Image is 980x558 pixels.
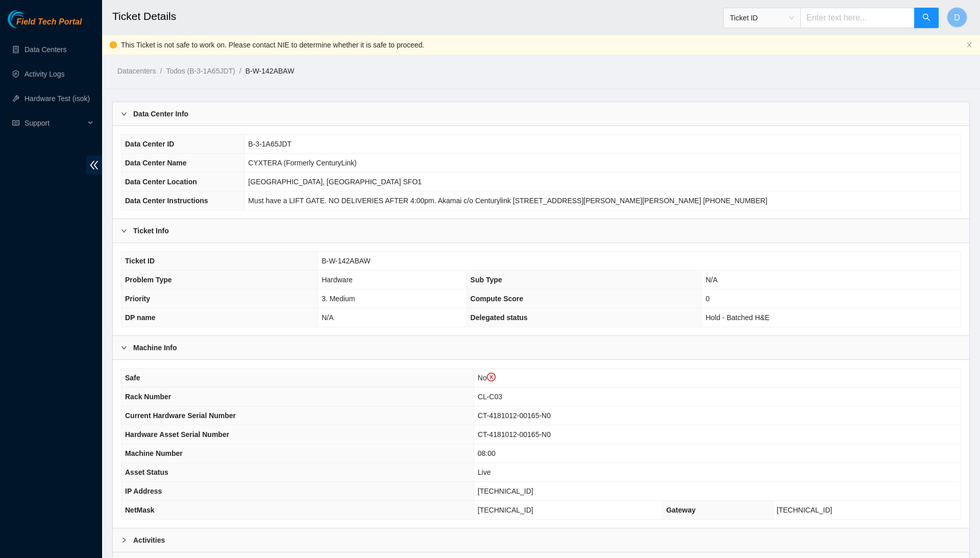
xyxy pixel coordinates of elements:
span: Data Center Instructions [125,197,208,205]
span: No [478,374,496,382]
span: Data Center Location [125,178,197,186]
a: Datacenters [117,67,156,75]
span: Hardware [322,276,353,284]
span: close-circle [487,373,496,382]
span: [GEOGRAPHIC_DATA], [GEOGRAPHIC_DATA] SFO1 [248,178,422,186]
span: right [121,111,127,117]
span: IP Address [125,487,162,495]
div: Data Center Info [113,102,969,126]
span: Ticket ID [730,10,794,26]
span: Support [24,113,85,133]
span: 3. Medium [322,295,355,303]
span: Data Center Name [125,159,187,167]
b: Machine Info [133,342,177,353]
span: B-3-1A65JDT [248,140,291,148]
span: Delegated status [471,313,528,322]
span: double-left [86,156,102,175]
span: B-W-142ABAW [322,257,371,265]
span: read [12,119,19,127]
span: Live [478,468,491,476]
span: 0 [705,295,709,303]
b: Activities [133,535,165,546]
a: Data Centers [24,45,66,54]
button: close [966,42,972,48]
span: close [966,42,972,48]
span: CL-C03 [478,393,502,401]
a: B-W-142ABAW [246,67,295,75]
span: Asset Status [125,468,168,476]
span: N/A [322,313,333,322]
span: Compute Score [471,295,523,303]
div: Activities [113,528,969,552]
span: Machine Number [125,449,183,457]
span: 08:00 [478,449,496,457]
span: Ticket ID [125,257,155,265]
span: CYXTERA (Formerly CenturyLink) [248,159,356,167]
img: Akamai Technologies [8,10,52,28]
span: [TECHNICAL_ID] [478,487,533,495]
span: / [239,67,241,75]
span: [TECHNICAL_ID] [777,506,832,514]
span: NetMask [125,506,155,514]
span: Gateway [666,506,696,514]
a: Todos (B-3-1A65JDT) [166,67,235,75]
span: Safe [125,374,140,382]
span: Problem Type [125,276,172,284]
a: Akamai TechnologiesField Tech Portal [8,18,82,32]
span: Priority [125,295,150,303]
span: CT-4181012-00165-N0 [478,430,551,439]
div: Machine Info [113,336,969,359]
span: right [121,345,127,351]
span: DP name [125,313,156,322]
button: search [914,8,939,28]
span: [TECHNICAL_ID] [478,506,533,514]
span: Sub Type [471,276,502,284]
span: right [121,228,127,234]
span: CT-4181012-00165-N0 [478,411,551,420]
b: Data Center Info [133,108,188,119]
span: / [160,67,162,75]
span: Data Center ID [125,140,174,148]
span: Must have a LIFT GATE. NO DELIVERIES AFTER 4:00pm. Akamai c/o Centurylink [STREET_ADDRESS][PERSON... [248,197,767,205]
div: Ticket Info [113,219,969,242]
span: Hardware Asset Serial Number [125,430,229,439]
span: Field Tech Portal [16,17,82,27]
span: Rack Number [125,393,171,401]
b: Ticket Info [133,225,169,236]
button: D [947,7,967,28]
span: N/A [705,276,717,284]
input: Enter text here... [800,8,915,28]
span: right [121,537,127,543]
span: search [922,13,930,23]
a: Activity Logs [24,70,65,78]
span: D [954,11,960,24]
span: Hold - Batched H&E [705,313,769,322]
a: Hardware Test (isok) [24,94,90,103]
span: Current Hardware Serial Number [125,411,236,420]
